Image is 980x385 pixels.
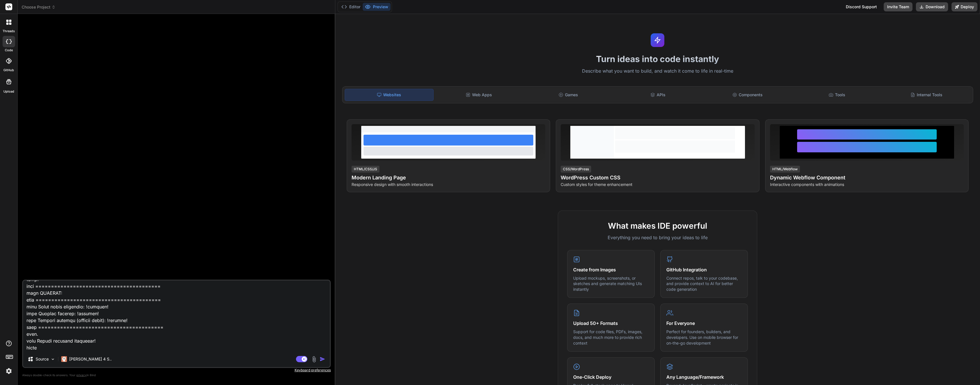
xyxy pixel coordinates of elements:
p: Describe what you want to build, and watch it come to life in real-time [339,67,977,75]
h4: Create from Images [573,266,649,273]
p: Always double-check its answers. Your in Bind [22,372,331,378]
img: Pick Models [50,357,55,362]
img: attachment [311,356,317,363]
p: Custom styles for theme enhancement [561,182,754,187]
h4: WordPress Custom CSS [561,174,754,182]
p: [PERSON_NAME] 4 S.. [69,356,112,362]
div: Web Apps [435,89,523,101]
h4: Upload 50+ Formats [573,320,649,327]
img: settings [4,366,14,376]
div: HTML/CSS/JS [352,166,379,173]
h4: GitHub Integration [666,266,742,273]
div: HTML/Webflow [770,166,800,173]
label: threads [3,29,15,34]
p: Connect repos, talk to your codebase, and provide context to AI for better code generation [666,275,742,292]
button: Invite Team [884,2,912,11]
div: Internal Tools [882,89,971,101]
div: APIs [614,89,702,101]
div: CSS/WordPress [561,166,591,173]
div: Games [524,89,612,101]
button: Download [916,2,948,11]
div: Discord Support [842,2,880,11]
p: Keyboard preferences [22,368,331,372]
p: Support for code files, PDFs, images, docs, and much more to provide rich context [573,329,649,346]
h1: Turn ideas into code instantly [339,54,977,64]
span: privacy [76,373,87,377]
button: Editor [339,3,363,11]
div: Tools [793,89,881,101]
p: Everything you need to bring your ideas to life [567,234,748,241]
h2: What makes IDE powerful [567,220,748,232]
p: Responsive design with smooth interactions [352,182,545,187]
button: Deploy [952,2,977,11]
span: Choose Project [22,4,56,10]
img: Claude 4 Sonnet [61,356,67,362]
h4: Any Language/Framework [666,374,742,380]
button: Preview [363,3,391,11]
h4: One-Click Deploy [573,374,649,380]
p: Interactive components with animations [770,182,964,187]
div: Components [703,89,791,101]
h4: For Everyone [666,320,742,327]
p: Upload mockups, screenshots, or sketches and generate matching UIs instantly [573,275,649,292]
label: GitHub [3,68,14,73]
textarea: L ipsu dolo sitame co adi " Elitsedd Eiusmo" te inci utlabor etdolo magn: @aliq eni adminimv quis... [23,280,330,351]
p: Source [36,356,49,362]
h4: Modern Landing Page [352,174,545,182]
div: Websites [345,89,434,101]
label: Upload [3,89,14,94]
h4: Dynamic Webflow Component [770,174,964,182]
img: icon [320,356,325,362]
p: Perfect for founders, builders, and developers. Use on mobile browser for on-the-go development [666,329,742,346]
label: code [5,48,13,53]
